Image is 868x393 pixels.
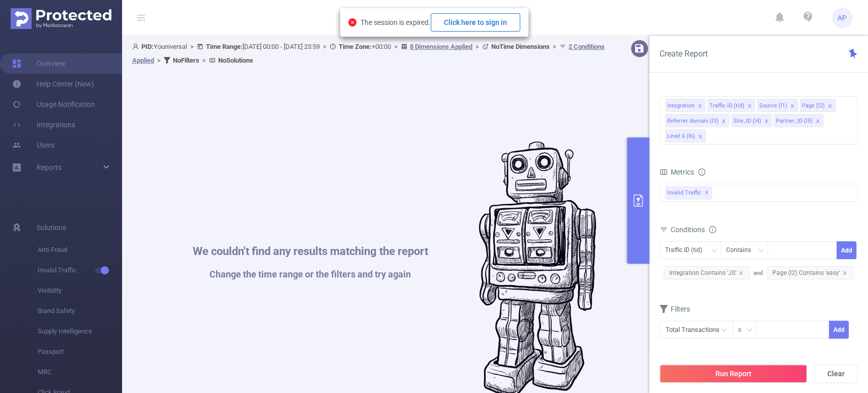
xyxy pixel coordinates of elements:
a: Reports [37,157,62,178]
span: MRC [38,362,122,382]
span: Invalid Traffic [38,260,122,280]
i: icon: close [721,119,726,125]
span: > [550,43,559,50]
span: The session is expired. [361,18,520,26]
span: Metrics [660,168,694,176]
span: Anti-Fraud [38,240,122,260]
div: Site_ID (l4) [733,115,761,128]
span: > [472,43,482,50]
span: Youniversal [DATE] 00:00 - [DATE] 23:59 +00:00 [132,43,605,64]
div: Partner_ID (l5) [776,115,813,128]
i: icon: down [746,327,753,334]
button: Click here to sign in [431,13,520,32]
h1: Change the time range or the filters and try again [193,270,428,279]
b: No Solutions [218,57,253,64]
button: Clear [814,364,858,383]
a: Users [12,135,54,155]
span: > [320,43,330,50]
span: Filters [660,305,690,313]
i: icon: info-circle [709,226,716,233]
li: Referrer domain (l3) [665,114,729,127]
i: icon: user [132,43,141,50]
a: Help Center (New) [12,74,94,94]
span: and [754,270,857,276]
span: Reports [37,163,62,172]
b: Time Zone: [339,43,372,50]
img: Protected Media [11,8,111,29]
i: icon: close [747,103,752,109]
div: Integration [667,99,695,113]
i: icon: close [815,119,820,125]
a: Usage Notification [12,94,95,115]
i: icon: down [711,247,717,255]
span: Invalid Traffic [665,186,712,200]
i: icon: close [738,270,743,275]
u: 8 Dimensions Applied [410,43,472,50]
div: Traffic ID (tid) [665,242,709,259]
div: Page (l2) [802,99,825,113]
i: icon: close [842,270,847,275]
li: Site_ID (l4) [731,114,772,127]
i: icon: close [697,103,702,109]
div: ≥ [738,321,749,338]
div: Referrer domain (l3) [667,115,719,128]
span: AP [837,8,847,28]
i: icon: close [698,134,703,140]
li: Integration [665,99,705,112]
a: Overview [12,53,66,74]
span: Passport [38,342,122,362]
b: No Time Dimensions [491,43,550,50]
span: Create Report [660,49,708,59]
span: Integration Contains 'JS' [664,266,750,279]
div: Level 6 (l6) [667,130,695,143]
div: Source (l1) [759,99,787,113]
div: Traffic ID (tid) [709,99,744,113]
span: Supply Intelligence [38,321,122,342]
span: > [199,57,209,64]
span: Brand Safety [38,301,122,321]
b: PID: [141,43,154,50]
i: icon: close [827,103,832,109]
span: > [391,43,401,50]
h1: We couldn't find any results matching the report [193,246,428,257]
li: Partner_ID (l5) [774,114,823,127]
i: icon: info-circle [698,169,705,176]
i: icon: close [790,103,795,109]
button: Add [829,321,849,339]
div: Contains [726,242,758,259]
span: > [154,57,164,64]
b: Time Range: [206,43,243,50]
b: No Filters [173,57,199,64]
li: Page (l2) [800,99,835,112]
li: Traffic ID (tid) [707,99,755,112]
i: icon: close [764,119,769,125]
li: Level 6 (l6) [665,129,706,143]
span: Solutions [37,217,66,238]
span: ✕ [705,187,709,199]
a: Integrations [12,115,75,135]
i: icon: close-circle [348,18,356,26]
li: Source (l1) [757,99,798,112]
span: Conditions [671,226,716,234]
button: Run Report [660,364,807,383]
span: Visibility [38,280,122,301]
span: Page (l2) Contains 'easy' [767,266,853,279]
i: icon: down [758,247,764,255]
span: > [187,43,197,50]
button: Add [836,241,856,259]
